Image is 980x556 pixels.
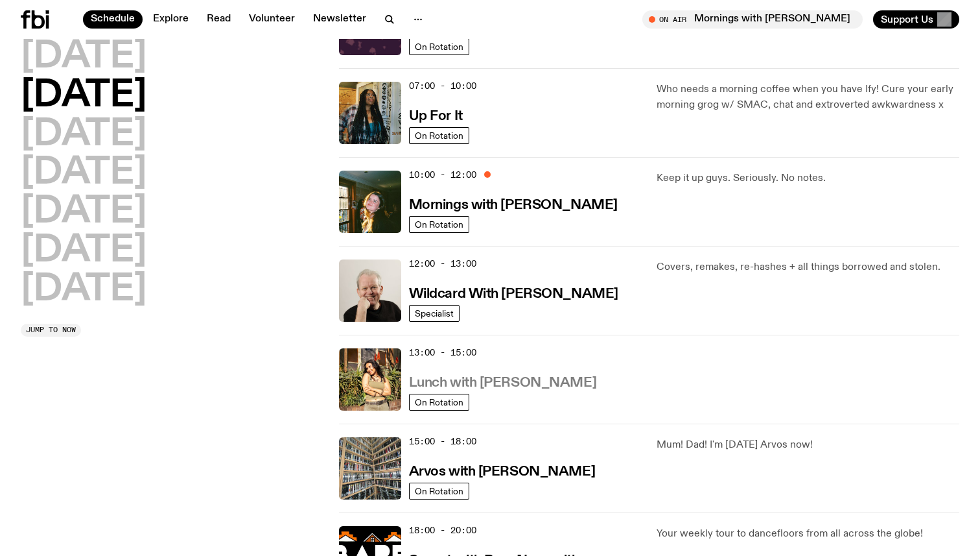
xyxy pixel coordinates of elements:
[21,233,146,269] button: [DATE]
[409,376,596,390] h3: Lunch with [PERSON_NAME]
[415,219,463,229] span: On Rotation
[409,127,469,144] a: On Rotation
[339,348,401,411] img: Tanya is standing in front of plants and a brick fence on a sunny day. She is looking to the left...
[409,199,618,212] h3: Mornings with [PERSON_NAME]
[83,10,143,29] a: Schedule
[657,82,959,113] p: Who needs a morning coffee when you have Ify! Cure your early morning grog w/ SMAC, chat and extr...
[409,38,469,55] a: On Rotation
[409,80,476,92] span: 07:00 - 10:00
[241,10,303,29] a: Volunteer
[145,10,196,29] a: Explore
[305,10,374,29] a: Newsletter
[21,117,146,153] button: [DATE]
[339,171,401,233] img: Freya smiles coyly as she poses for the image.
[26,326,76,333] span: Jump to now
[409,258,476,270] span: 12:00 - 13:00
[21,155,146,191] button: [DATE]
[657,437,959,453] p: Mum! Dad! I'm [DATE] Arvos now!
[21,39,146,75] button: [DATE]
[339,437,401,500] img: A corner shot of the fbi music library
[409,285,618,301] a: Wildcard With [PERSON_NAME]
[21,194,146,230] button: [DATE]
[409,287,618,301] h3: Wildcard With [PERSON_NAME]
[409,169,476,181] span: 10:00 - 12:00
[657,260,959,275] p: Covers, remakes, re-hashes + all things borrowed and stolen.
[409,465,595,479] h3: Arvos with [PERSON_NAME]
[657,526,959,542] p: Your weekly tour to dancefloors from all across the globe!
[21,78,146,114] button: [DATE]
[409,394,469,411] a: On Rotation
[415,486,463,496] span: On Rotation
[339,260,401,322] img: Stuart is smiling charmingly, wearing a black t-shirt against a stark white background.
[409,463,595,479] a: Arvos with [PERSON_NAME]
[21,324,81,337] button: Jump to now
[642,10,863,29] button: On AirMornings with [PERSON_NAME] // BOOK CLUB + playing [PERSON_NAME] ?1!?1
[339,82,401,144] img: Ify - a Brown Skin girl with black braided twists, looking up to the side with her tongue stickin...
[409,435,476,448] span: 15:00 - 18:00
[409,374,596,390] a: Lunch with [PERSON_NAME]
[409,110,463,123] h3: Up For It
[415,130,463,140] span: On Rotation
[415,397,463,407] span: On Rotation
[409,216,469,233] a: On Rotation
[409,305,460,322] a: Specialist
[415,308,454,318] span: Specialist
[409,196,618,212] a: Mornings with [PERSON_NAME]
[409,346,476,359] span: 13:00 - 15:00
[199,10,239,29] a: Read
[657,171,959,186] p: Keep it up guys. Seriously. No notes.
[409,107,463,123] a: Up For It
[21,272,146,308] button: [DATE]
[415,42,463,51] span: On Rotation
[409,483,469,500] a: On Rotation
[409,524,476,537] span: 18:00 - 20:00
[881,14,933,25] span: Support Us
[873,10,959,29] button: Support Us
